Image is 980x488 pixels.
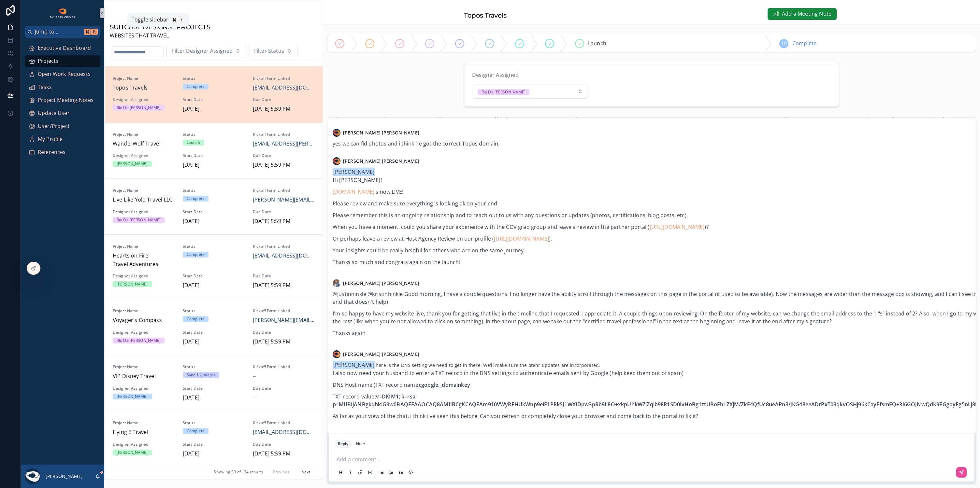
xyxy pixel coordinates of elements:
[253,428,315,437] a: [EMAIL_ADDRESS][DOMAIN_NAME]
[25,68,100,80] a: Open Work Requests
[117,105,161,111] div: Rio De [PERSON_NAME]
[343,158,419,164] span: [PERSON_NAME] [PERSON_NAME]
[183,132,245,137] span: Status
[113,244,175,249] span: Project Name
[25,42,100,54] a: Executive Dashboard
[113,428,175,437] span: Flying E Travel
[343,130,419,136] span: [PERSON_NAME] [PERSON_NAME]
[253,273,315,279] span: Due Date
[253,420,315,425] span: Kickoff Form Linked
[183,364,245,369] span: Status
[253,132,315,137] span: Kickoff Form Linked
[105,122,323,178] a: Project NameWanderWolf TravelStatusLaunchKickoff Form Linked[EMAIL_ADDRESS][PERSON_NAME][DOMAIN_N...
[183,442,245,447] span: Start Date
[343,280,419,286] span: [PERSON_NAME] [PERSON_NAME]
[253,330,315,335] span: Due Date
[113,209,175,215] span: Designer Assigned
[25,120,100,132] a: User/Project
[113,386,175,391] span: Designer Assigned
[113,308,175,314] span: Project Name
[117,161,148,167] div: [PERSON_NAME]
[183,386,245,391] span: Start Date
[113,252,175,268] span: Hearts on Fire Travel Adventures
[38,148,66,157] span: References
[253,140,315,148] a: [EMAIL_ADDRESS][PERSON_NAME][DOMAIN_NAME]
[113,153,175,158] span: Designer Assigned
[768,8,837,20] button: Add a Meeting Note
[187,252,205,258] div: Complete
[113,188,175,193] span: Project Name
[183,338,245,346] span: [DATE]
[333,140,500,147] span: yes we can fid photos and i think he got the correct Topos domain.
[253,97,315,102] span: Due Date
[254,47,284,55] span: Filter Status
[46,473,83,480] p: [PERSON_NAME]
[333,361,375,369] span: [PERSON_NAME]
[113,132,175,137] span: Project Name
[253,153,315,158] span: Due Date
[105,355,323,411] a: Project NameVIP Disney TravelStatusSync 1 UpdatesKickoff Form Linked--Designer Assigned[PERSON_NA...
[172,47,233,55] span: Filter Designer Assigned
[494,235,549,242] a: [URL][DOMAIN_NAME]
[113,372,175,381] span: VIP Disney Travel
[253,209,315,215] span: Due Date
[253,84,315,92] a: [EMAIL_ADDRESS][DOMAIN_NAME]
[38,96,94,105] span: Project Meeting Notes
[105,411,323,467] a: Project NameFlying E TravelStatusCompleteKickoff Form Linked[EMAIL_ADDRESS][DOMAIN_NAME]Designer ...
[588,39,606,48] span: Launch
[92,29,97,35] span: K
[117,450,148,455] div: [PERSON_NAME]
[38,109,70,118] span: Update User
[333,188,374,195] a: [DOMAIN_NAME]
[105,299,323,355] a: Project NameVoyager's CompassStatusCompleteKickoff Form Linked[PERSON_NAME][EMAIL_ADDRESS][DOMAIN...
[110,32,210,40] span: WEBSITES THAT TRAVEL
[187,372,215,378] div: Sync 1 Updates
[132,16,168,24] span: Toggle sidebar
[253,316,315,325] a: [PERSON_NAME][EMAIL_ADDRESS][DOMAIN_NAME]
[253,105,315,113] span: [DATE] 5:59 PM
[183,281,245,290] span: [DATE]
[183,188,245,193] span: Status
[253,217,315,226] span: [DATE] 5:59 PM
[472,71,519,78] span: Designer Assigned
[117,338,161,343] div: Rio De [PERSON_NAME]
[356,441,365,446] div: Note
[113,316,175,325] span: Voyager's Compass
[253,244,315,249] span: Kickoff Form Linked
[183,394,245,402] span: [DATE]
[187,140,200,146] div: Launch
[25,107,100,119] a: Update User
[482,89,526,95] div: Rio De [PERSON_NAME]
[253,281,315,290] span: [DATE] 5:59 PM
[253,338,315,346] span: [DATE] 5:59 PM
[21,38,104,167] div: scrollable content
[253,161,315,169] span: [DATE] 5:59 PM
[183,420,245,425] span: Status
[187,316,205,322] div: Complete
[353,440,367,448] button: Note
[113,140,175,148] span: WanderWolf Travel
[183,217,245,226] span: [DATE]
[38,44,91,52] span: Executive Dashboard
[117,394,148,399] div: [PERSON_NAME]
[113,196,175,204] span: Live Like Yolo Travel LLC
[253,76,315,81] span: Kickoff Form Linked
[25,81,100,93] a: Tasks
[253,196,315,204] a: [PERSON_NAME][EMAIL_ADDRESS][DOMAIN_NAME]
[113,364,175,369] span: Project Name
[792,39,816,48] span: Complete
[166,44,246,58] button: Select Button
[253,450,315,458] span: [DATE] 5:59 PM
[117,217,161,223] div: Rio De [PERSON_NAME]
[38,135,63,144] span: My Profile
[249,44,297,58] button: Select Button
[50,8,76,18] img: App logo
[183,153,245,158] span: Start Date
[113,84,175,92] span: Topos Travels
[333,168,375,176] span: [PERSON_NAME]
[38,70,91,78] span: Open Work Requests
[117,281,148,287] div: [PERSON_NAME]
